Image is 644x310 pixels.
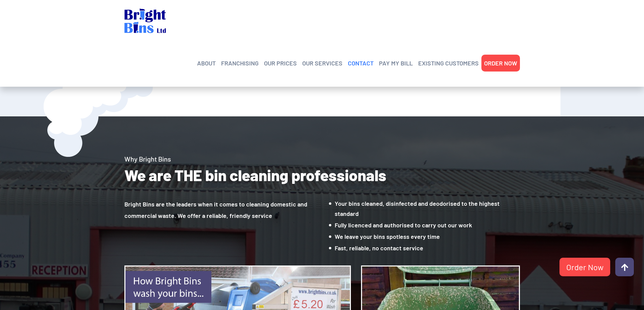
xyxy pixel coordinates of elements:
li: Your bins cleaned, disinfected and deodorised to the highest standard [329,198,520,219]
a: FRANCHISING [221,58,259,68]
a: PAY MY BILL [379,58,413,68]
a: OUR PRICES [264,58,297,68]
a: Order Now [559,258,610,276]
a: ABOUT [197,58,216,68]
h2: We are THE bin cleaning professionals [124,165,520,185]
a: ORDER NOW [484,58,517,68]
li: Fast, reliable, no contact service [329,243,520,253]
a: EXISTING CUSTOMERS [418,58,479,68]
p: Bright Bins are the leaders when it comes to cleaning domestic and commercial waste. We offer a r... [124,198,322,221]
li: Fully licenced and authorised to carry out our work [329,220,520,230]
h4: Why Bright Bins [124,154,520,164]
li: We leave your bins spotless every time [329,231,520,242]
a: CONTACT [348,58,374,68]
a: OUR SERVICES [302,58,342,68]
